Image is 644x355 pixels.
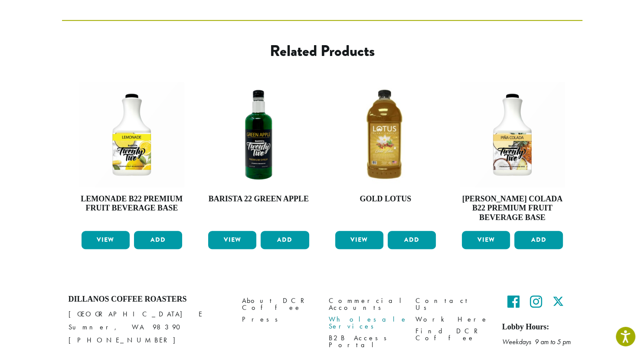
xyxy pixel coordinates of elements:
[502,322,576,332] h5: Lobby Hours:
[460,194,565,223] h4: [PERSON_NAME] Colada B22 Premium Fruit Beverage Base
[206,82,311,187] img: GREEN-APPLE-e1661810633268-300x300.png
[206,82,311,227] a: Barista 22 Green Apple
[79,82,185,187] img: Lemonade-Stock-e1680894368974.png
[333,82,438,227] a: Gold Lotus
[82,231,130,249] a: View
[79,82,185,227] a: Lemonade B22 Premium Fruit Beverage Base
[242,295,316,313] a: About DCR Coffee
[329,314,402,332] a: Wholesale Services
[206,194,311,204] h4: Barista 22 Green Apple
[460,82,565,227] a: [PERSON_NAME] Colada B22 Premium Fruit Beverage Base
[502,337,571,346] em: Weekdays 9 am to 5 pm
[388,231,436,249] button: Add
[415,295,489,313] a: Contact Us
[132,42,513,60] h2: Related products
[261,231,309,249] button: Add
[329,295,402,313] a: Commercial Accounts
[460,82,565,187] img: Pina-Colada-Stock-e1680894762376.png
[69,308,229,347] p: [GEOGRAPHIC_DATA] E Sumner, WA 98390 [PHONE_NUMBER]
[462,231,510,249] a: View
[242,314,316,325] a: Press
[333,194,438,204] h4: Gold Lotus
[415,325,489,344] a: Find DCR Coffee
[333,82,438,187] img: Gold-Lotus--300x300.jpg
[79,194,185,213] h4: Lemonade B22 Premium Fruit Beverage Base
[329,332,402,351] a: B2B Access Portal
[514,231,562,249] button: Add
[415,314,489,325] a: Work Here
[208,231,256,249] a: View
[134,231,182,249] button: Add
[335,231,383,249] a: View
[69,295,229,304] h4: Dillanos Coffee Roasters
